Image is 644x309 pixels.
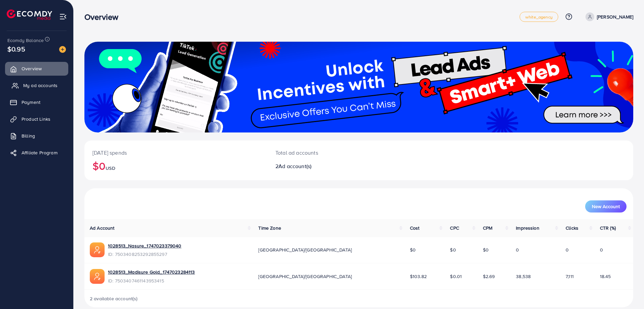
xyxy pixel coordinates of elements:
span: 2 available account(s) [90,295,138,302]
span: 7,111 [566,273,574,280]
a: Affiliate Program [5,146,68,159]
a: Product Links [5,112,68,126]
span: $2.69 [483,273,495,280]
a: 1028513_Madisure Gold_1747023284113 [108,269,195,275]
span: Ad account(s) [278,162,311,170]
span: 0 [516,246,519,253]
span: CPM [483,225,492,231]
p: Total ad accounts [275,149,396,157]
span: 18.45 [600,273,611,280]
a: Billing [5,129,68,143]
img: ic-ads-acc.e4c84228.svg [90,269,105,284]
span: [GEOGRAPHIC_DATA]/[GEOGRAPHIC_DATA] [258,273,352,280]
span: white_agency [525,15,553,19]
a: Payment [5,95,68,109]
span: Billing [22,132,35,139]
a: [PERSON_NAME] [583,12,633,21]
span: $0.95 [7,44,25,54]
span: 0 [600,246,603,253]
a: white_agency [520,12,558,22]
img: image [59,46,66,53]
span: $0 [410,246,416,253]
a: Overview [5,62,68,75]
img: logo [7,9,52,20]
img: ic-ads-acc.e4c84228.svg [90,242,105,257]
span: Product Links [22,116,50,122]
span: Time Zone [258,225,281,231]
p: [DATE] spends [92,149,259,157]
span: Cost [410,225,420,231]
h2: 2 [275,163,396,169]
span: $0 [483,246,489,253]
button: New Account [585,200,627,213]
h2: $0 [92,159,259,172]
span: Ad Account [90,225,115,231]
span: 0 [566,246,569,253]
a: My ad accounts [5,79,68,92]
span: My ad accounts [23,82,58,89]
span: $0 [450,246,456,253]
span: Affiliate Program [22,149,58,156]
p: [PERSON_NAME] [597,13,633,21]
span: Payment [22,99,40,106]
span: 38,538 [516,273,531,280]
span: Impression [516,225,539,231]
a: 1028513_Nasure_1747023379040 [108,242,181,249]
span: USD [106,165,115,171]
span: $0.01 [450,273,462,280]
h3: Overview [84,12,124,22]
span: $103.82 [410,273,427,280]
span: Overview [22,65,42,72]
span: CPC [450,225,459,231]
span: New Account [592,204,620,209]
span: CTR (%) [600,225,616,231]
span: Clicks [566,225,578,231]
img: menu [59,13,67,21]
span: [GEOGRAPHIC_DATA]/[GEOGRAPHIC_DATA] [258,246,352,253]
span: Ecomdy Balance [7,37,44,44]
span: ID: 7503408253292855297 [108,251,181,258]
span: ID: 7503407461143953415 [108,277,195,284]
